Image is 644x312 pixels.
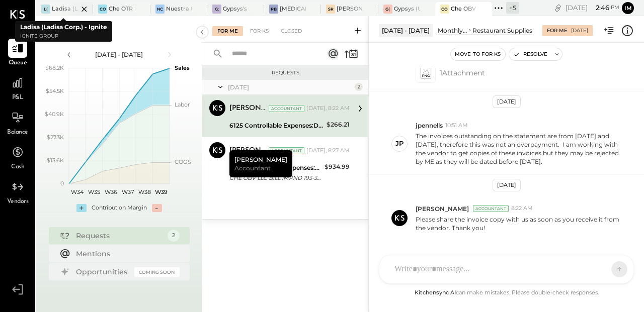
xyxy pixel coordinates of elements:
[566,3,619,13] div: [DATE]
[269,105,304,112] div: Accountant
[76,267,129,277] div: Opportunities
[395,139,404,148] div: jp
[71,188,84,195] text: W34
[76,249,175,259] div: Mentions
[166,5,192,13] div: Nuestra Cocina LLC - [GEOGRAPHIC_DATA]
[1,108,35,137] a: Balance
[229,150,292,177] div: [PERSON_NAME]
[12,93,24,102] span: P&L
[438,26,467,35] div: Monthly P&L Comparison
[168,230,180,242] div: 2
[229,121,324,131] div: 6125 Controllable Expenses:Direct Operating Expenses:Restaurant Supplies
[7,197,29,206] span: Vendors
[175,158,191,165] text: COGS
[394,5,420,13] div: Gypsys (Up Cincinnati LLC) - Ignite
[269,147,304,154] div: Accountant
[76,204,87,212] div: +
[229,146,267,156] div: [PERSON_NAME]
[589,3,609,13] span: 2 : 46
[212,26,243,36] div: For Me
[379,24,433,37] div: [DATE] - [DATE]
[229,173,321,183] div: CHE OBV LLC BILL IMPND 193-3821157 CHE OBV LLC 071725 [URL][DOMAIN_NAME]
[41,5,50,14] div: L(
[47,157,64,164] text: $13.6K
[104,188,117,195] text: W36
[175,64,190,71] text: Sales
[493,95,521,108] div: [DATE]
[493,179,521,191] div: [DATE]
[138,188,150,195] text: W38
[1,177,35,206] a: Vendors
[229,103,267,114] div: [PERSON_NAME]
[47,134,64,141] text: $27.3K
[451,48,505,60] button: Move to for ks
[212,5,221,14] div: G:
[473,205,509,212] div: Accountant
[152,204,162,212] div: -
[416,215,625,232] p: Please share the invoice copy with us as soon as you receive it from the vendor. Thank you!
[511,204,533,213] span: 8:22 AM
[46,87,64,94] text: $54.5K
[383,5,392,14] div: G(
[52,5,78,13] div: Ladisa (Ladisa Corp.) - Ignite
[20,32,107,41] p: Ignite Group
[440,63,485,83] span: 1 Attachment
[326,5,335,14] div: SR
[622,2,634,14] button: im
[276,26,307,36] div: Closed
[134,267,180,277] div: Coming Soon
[9,59,27,68] span: Queue
[355,83,363,91] div: 2
[45,111,64,118] text: $40.9K
[1,39,35,68] a: Queue
[325,162,350,172] div: $934.99
[416,132,625,166] p: The invoices outstanding on the statement are from [DATE] and [DATE], therefore this was not an o...
[11,163,24,172] span: Cash
[337,5,363,13] div: [PERSON_NAME]' Rooftop - Ignite
[416,204,469,213] span: [PERSON_NAME]
[506,2,519,14] div: + 5
[92,204,147,212] div: Contribution Margin
[509,48,551,60] button: Resolve
[269,5,278,14] div: PB
[611,4,619,11] span: pm
[228,83,352,91] div: [DATE]
[306,105,350,113] div: [DATE], 8:22 AM
[20,23,107,31] b: Ladisa (Ladisa Corp.) - Ignite
[472,26,532,35] div: Restaurant Supplies
[245,26,274,36] div: For KS
[155,5,165,14] div: NC
[1,143,35,172] a: Cash
[547,27,568,34] div: For Me
[416,121,443,130] span: jpennells
[121,188,133,195] text: W37
[445,122,468,130] span: 10:51 AM
[109,5,135,13] div: Che OTR (J Restaurant LLC) - Ignite
[553,3,563,13] div: copy link
[440,5,449,14] div: CO
[234,164,271,172] span: Accountant
[327,120,350,130] div: $266.21
[571,27,588,34] div: [DATE]
[60,180,64,187] text: 0
[451,5,477,13] div: Che OBV (Che OBV LLC) - Ignite
[175,101,190,108] text: Labor
[7,128,28,137] span: Balance
[98,5,107,14] div: CO
[76,50,162,59] div: [DATE] - [DATE]
[223,5,249,13] div: Gypsys's : [PERSON_NAME] on the levee
[280,5,306,13] div: [MEDICAL_DATA] (JSI LLC) - Ignite
[45,64,64,71] text: $68.2K
[76,231,163,241] div: Requests
[207,69,363,76] div: Requests
[154,188,167,195] text: W39
[1,73,35,102] a: P&L
[306,147,350,155] div: [DATE], 8:27 AM
[88,188,100,195] text: W35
